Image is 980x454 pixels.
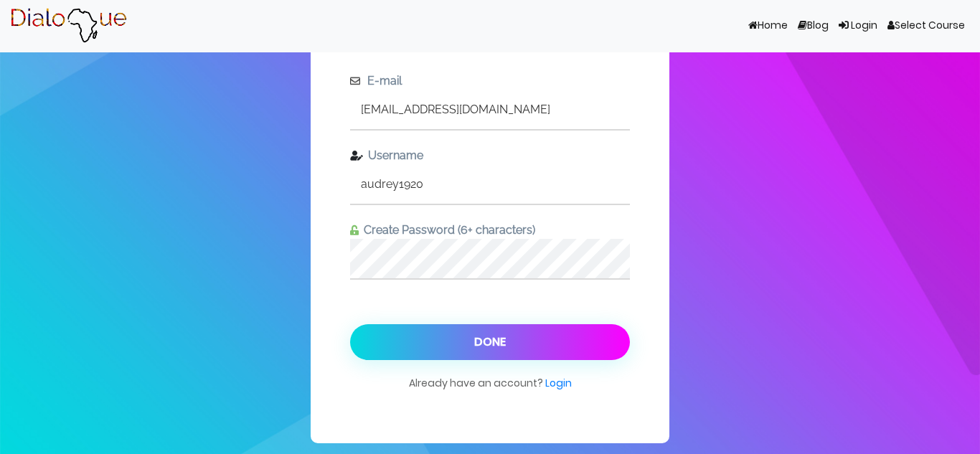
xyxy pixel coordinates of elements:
[350,324,630,360] button: Done
[409,375,572,405] span: Already have an account?
[359,223,535,237] span: Create Password (6+ characters)
[350,164,630,204] input: Enter username
[793,12,834,39] a: Blog
[834,12,882,39] a: Login
[743,12,793,39] a: Home
[10,8,127,44] img: Brand
[350,90,630,129] input: Enter e-mail
[363,148,423,162] span: Username
[362,74,402,88] span: E-mail
[882,12,970,39] a: Select Course
[545,376,572,390] a: Login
